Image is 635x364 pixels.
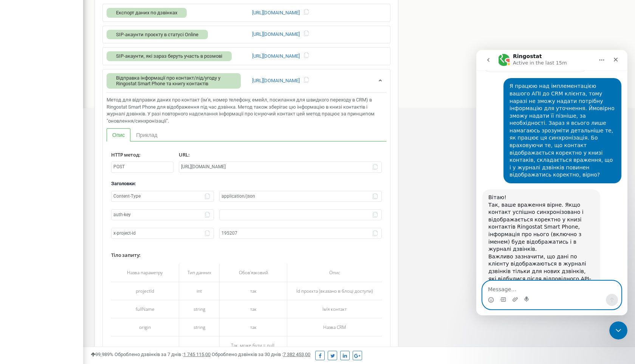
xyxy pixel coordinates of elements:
span: Заголовки [111,181,135,186]
span: Відправка інформації про контакт/лід/угоду у Ringostat Smart Phone та книгу контактів [116,75,220,87]
span: так [250,324,257,330]
td: projectId [111,282,179,300]
div: Вітаю!Так, ваше враження вірне. Якщо контакт успішно синхронізовано і відображається коректно у к... [6,140,124,282]
button: Send a message… [130,244,142,256]
span: SIP-акаунти, які зараз беруть участь в розмові [116,53,222,59]
th: Опис [287,264,382,282]
span: 99,989% [91,352,113,357]
div: : [111,180,382,187]
span: Експорт даних по дзвінках [116,10,177,15]
iframe: Intercom live chat [609,321,627,339]
textarea: Message… [6,231,145,244]
td: fullName [111,300,179,318]
label: : [111,146,173,160]
a: [URL][DOMAIN_NAME] [252,31,300,38]
u: 1 745 115,00 [183,352,211,357]
td: int [179,282,219,300]
div: Назва СRM [293,324,376,330]
th: Назва параметру [111,264,179,282]
label: : [111,246,382,260]
a: [URL][DOMAIN_NAME] [252,53,300,60]
div: Вітаю! Так, ваше враження вірне. Якщо контакт успішно синхронізовано і відображається коректно у ... [12,144,118,277]
a: [URL][DOMAIN_NAME] [252,9,300,17]
span: Оброблено дзвінків за 30 днів : [212,352,310,357]
td: origin [111,318,179,336]
th: Обов'язковий [219,264,287,282]
th: Тип данних [179,264,219,282]
span: Тіло запиту [111,252,139,258]
span: HTTP метод [111,151,139,158]
td: string [179,318,219,336]
span: SIP-акаунти проєкту в статусі Online [116,32,198,37]
span: так [250,288,257,294]
a: [URL][DOMAIN_NAME] [252,77,300,84]
a: Опис [107,128,130,141]
div: Ringostat says… [6,140,145,298]
button: Start recording [48,247,54,253]
span: Метод для відправки даних про контакт (ім'я, номер телефону, емейл, посилання для швидкого перехо... [107,97,375,124]
span: URL [179,151,188,158]
button: Gif picker [24,247,30,253]
td: string [179,300,219,318]
div: Id проєкта (вказано в блоці доступи) [293,288,376,294]
a: Приклад [130,128,163,141]
iframe: Intercom live chat [476,50,627,315]
button: Emoji picker [12,247,18,253]
span: Оброблено дзвінків за 7 днів : [115,352,211,357]
div: Ім'я контакт [293,306,376,312]
u: 7 382 453,00 [283,352,310,357]
span: так [250,306,257,312]
button: Upload attachment [36,247,42,253]
label: : [179,146,382,160]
